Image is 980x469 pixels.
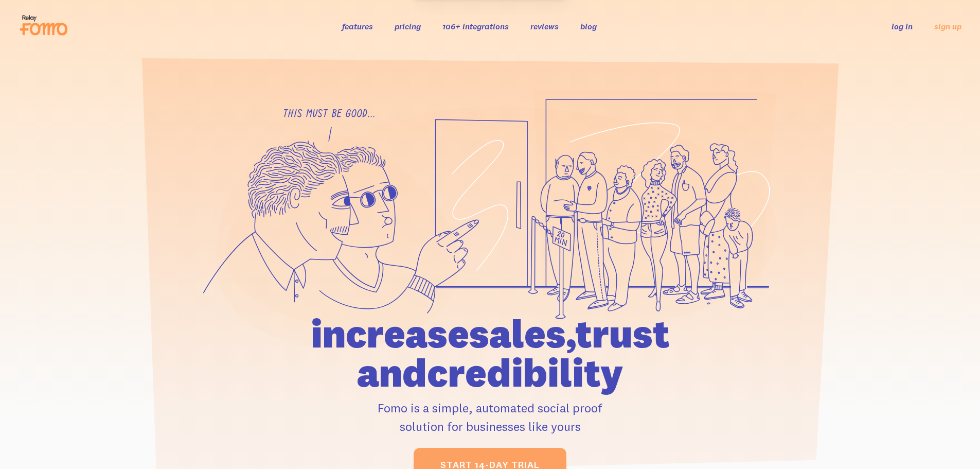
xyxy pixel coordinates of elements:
a: pricing [395,21,421,31]
a: 106+ integrations [442,21,509,31]
a: features [342,21,373,31]
a: log in [892,21,913,31]
a: blog [580,21,597,31]
p: Fomo is a simple, automated social proof solution for businesses like yours [252,398,728,436]
a: sign up [934,21,961,32]
h1: increase sales, trust and credibility [252,314,728,392]
a: reviews [530,21,559,31]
